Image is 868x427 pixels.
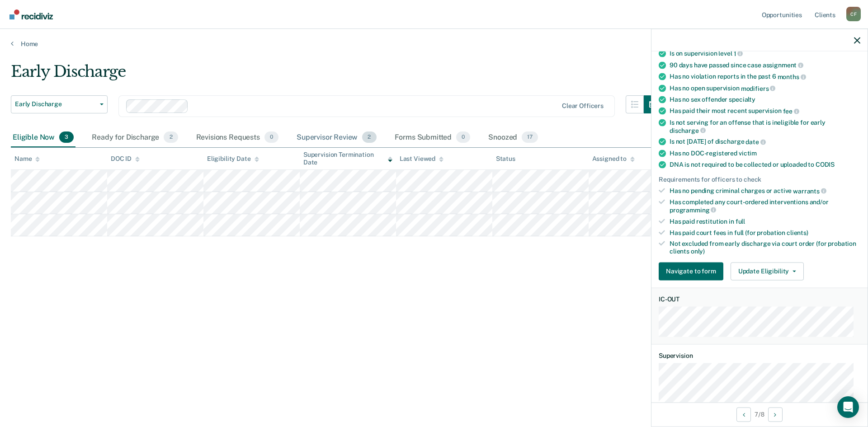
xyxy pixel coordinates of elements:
[486,128,540,148] div: Snoozed
[846,7,861,21] button: Profile dropdown button
[837,396,859,418] div: Open Intercom Messenger
[496,155,515,163] div: Status
[670,217,860,225] div: Has paid restitution in
[816,160,835,168] span: CODIS
[393,128,472,148] div: Forms Submitted
[362,131,376,143] span: 2
[670,118,860,134] div: Is not serving for an offense that is ineligible for early
[111,155,140,163] div: DOC ID
[59,131,74,143] span: 3
[11,128,75,148] div: Eligible Now
[659,262,723,280] button: Navigate to form
[264,131,278,143] span: 0
[592,155,635,163] div: Assigned to
[768,407,783,422] button: Next Opportunity
[522,131,538,143] span: 17
[729,96,755,103] span: specialty
[456,131,470,143] span: 0
[400,155,443,163] div: Last Viewed
[763,61,803,69] span: assignment
[659,295,860,303] dt: IC-OUT
[670,84,860,92] div: Has no open supervision
[194,128,280,148] div: Revisions Requests
[670,96,860,103] div: Has no sex offender
[562,102,604,110] div: Clear officers
[670,49,860,57] div: Is on supervision level
[90,128,179,148] div: Ready for Discharge
[731,262,804,280] button: Update Eligibility
[734,50,743,57] span: 1
[9,9,53,19] img: Recidiviz
[11,40,857,48] a: Home
[670,61,860,69] div: 90 days have passed since case
[670,107,860,115] div: Has paid their most recent supervision
[745,138,765,145] span: date
[303,151,392,166] div: Supervision Termination Date
[783,108,799,115] span: fee
[670,229,860,236] div: Has paid court fees in full (for probation
[739,149,757,156] span: victim
[778,73,806,80] span: months
[670,206,716,213] span: programming
[11,62,662,88] div: Early Discharge
[670,127,706,134] span: discharge
[670,198,860,214] div: Has completed any court-ordered interventions and/or
[787,229,808,236] span: clients)
[659,352,860,359] dt: Supervision
[651,402,868,426] div: 7 / 8
[670,240,860,255] div: Not excluded from early discharge via court order (for probation clients
[741,84,776,92] span: modifiers
[670,73,860,81] div: Has no violation reports in the past 6
[670,149,860,157] div: Has no DOC-registered
[736,407,751,422] button: Previous Opportunity
[670,187,860,195] div: Has no pending criminal charges or active
[207,155,259,163] div: Eligibility Date
[793,187,826,194] span: warrants
[659,262,727,280] a: Navigate to form link
[736,217,745,225] span: full
[846,7,861,21] div: C F
[14,155,40,163] div: Name
[670,138,860,146] div: Is not [DATE] of discharge
[670,160,860,168] div: DNA is not required to be collected or uploaded to
[659,175,860,183] div: Requirements for officers to check
[15,100,96,108] span: Early Discharge
[164,131,178,143] span: 2
[295,128,378,148] div: Supervisor Review
[691,248,705,255] span: only)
